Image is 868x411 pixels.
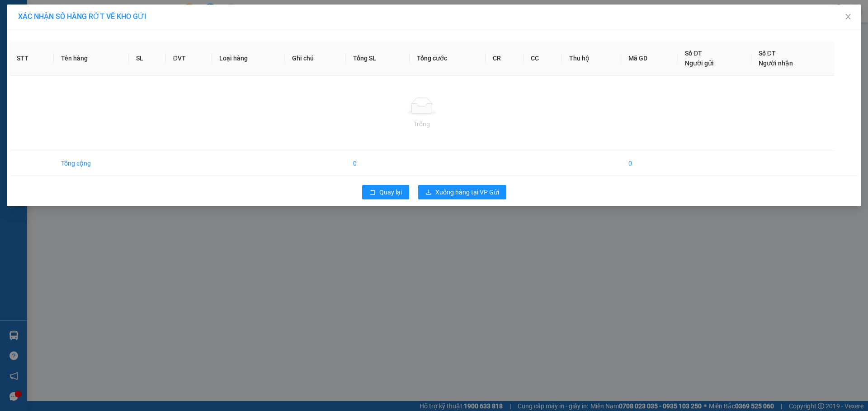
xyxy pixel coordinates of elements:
[621,41,678,76] th: Mã GD
[759,60,793,67] span: Người nhận
[418,185,506,199] button: downloadXuống hàng tại VP Gửi
[28,39,147,56] strong: Tổng đài hỗ trợ: 0914 113 973 - 0982 113 973 - 0919 113 973 -
[346,41,410,76] th: Tổng SL
[685,60,714,67] span: Người gửi
[9,41,54,76] th: STT
[285,41,346,76] th: Ghi chú
[17,119,827,129] div: Trống
[835,5,861,30] button: Close
[410,41,486,76] th: Tổng cước
[166,41,212,76] th: ĐVT
[685,50,702,57] span: Số ĐT
[844,13,852,20] span: close
[369,189,376,196] span: rollback
[524,41,562,76] th: CC
[54,41,129,76] th: Tên hàng
[212,41,285,76] th: Loại hàng
[562,41,621,76] th: Thu hộ
[379,187,402,197] span: Quay lại
[346,151,410,176] td: 0
[425,189,432,196] span: download
[486,41,524,76] th: CR
[435,187,499,197] span: Xuống hàng tại VP Gửi
[25,14,150,37] strong: [PERSON_NAME] ([GEOGRAPHIC_DATA])
[41,58,134,66] strong: 0978 771155 - 0975 77 1155
[4,51,24,111] strong: Công ty TNHH DVVT Văn Vinh 76
[18,12,146,21] span: XÁC NHẬN SỐ HÀNG RỚT VỀ KHO GỬI
[362,185,409,199] button: rollbackQuay lại
[54,151,129,176] td: Tổng cộng
[759,50,776,57] span: Số ĐT
[4,7,24,49] img: logo
[129,41,165,76] th: SL
[621,151,678,176] td: 0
